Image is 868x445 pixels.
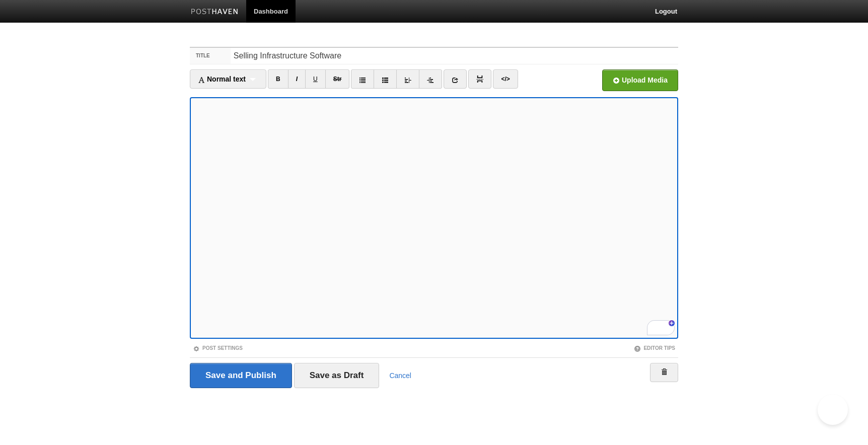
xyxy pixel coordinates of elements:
[818,395,848,425] iframe: To enrich screen reader interactions, please activate Accessibility in Grammarly extension settings
[476,76,483,83] img: pagebreak-icon.png
[634,345,675,351] a: Editor Tips
[493,69,518,89] a: </>
[333,76,342,83] del: Str
[268,69,288,89] a: B
[193,345,243,351] a: Post Settings
[305,69,326,89] a: U
[288,69,306,89] a: I
[190,48,231,64] label: Title
[191,9,239,16] img: Posthaven-bar
[325,69,350,89] a: Str
[389,372,411,380] a: Cancel
[198,75,246,83] span: Normal text
[294,363,380,388] input: Save as Draft
[190,363,292,388] input: Save and Publish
